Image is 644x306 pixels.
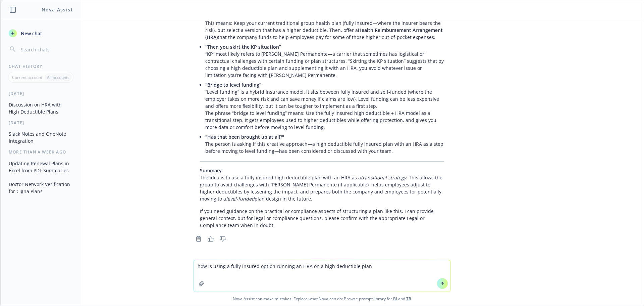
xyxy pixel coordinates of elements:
button: Updating Renewal Plans in Excel from PDF Summaries [6,158,75,176]
em: transitional strategy [361,174,406,181]
a: TR [406,296,411,302]
div: Chat History [1,63,81,69]
h1: Nova Assist [42,6,73,13]
a: BI [393,296,397,302]
p: If you need guidance on the practical or compliance aspects of structuring a plan like this, I ca... [200,208,444,229]
p: All accounts [47,75,69,80]
div: [DATE] [1,91,81,96]
p: The person is asking if this creative approach—a high deductible fully insured plan with an HRA a... [205,133,444,155]
p: The idea is to use a fully insured high deductible plan with an HRA as a . This allows the group ... [200,167,444,202]
span: “Bridge to level funding” [205,82,261,88]
p: “KP” most likely refers to [PERSON_NAME] Permanente—a carrier that sometimes has logistical or co... [205,43,444,79]
textarea: how is using a fully insured option running an HRA on a high deductible plan [194,260,450,292]
p: Current account [12,75,42,80]
div: More than a week ago [1,149,81,155]
div: [DATE] [1,120,81,126]
span: New chat [19,30,42,37]
button: Discussion on HRA with High Deductible Plans [6,99,75,117]
span: “Then you skirt the KP situation” [205,44,281,50]
svg: Copy to clipboard [196,236,202,242]
p: “Level funding” is a hybrid insurance model. It sits between fully insured and self-funded (where... [205,81,444,110]
p: This means: Keep your current traditional group health plan (fully insured—where the insurer bear... [205,12,444,41]
button: Doctor Network Verification for Cigna Plans [6,179,75,197]
button: New chat [6,27,75,39]
button: Slack Notes and OneNote Integration [6,128,75,146]
p: The phrase “bridge to level funding” means: Use the fully insured high deductible + HRA model as ... [205,110,444,131]
span: "Has that been brought up at all?" [205,134,284,140]
span: Nova Assist can make mistakes. Explore what Nova can do: Browse prompt library for and [3,292,641,306]
span: Summary: [200,167,223,174]
input: Search chats [19,45,73,54]
em: level-funded [226,195,255,202]
button: Thumbs down [217,234,228,244]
